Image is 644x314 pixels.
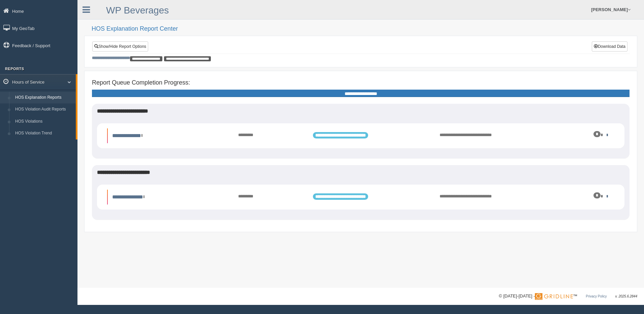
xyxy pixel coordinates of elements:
[92,80,630,86] h4: Report Queue Completion Progress:
[12,103,76,116] a: HOS Violation Audit Reports
[615,294,637,298] span: v. 2025.6.2844
[499,293,637,300] div: © [DATE]-[DATE] - ™
[92,41,148,52] a: Show/Hide Report Options
[92,26,637,32] h2: HOS Explanation Report Center
[586,294,607,298] a: Privacy Policy
[592,41,627,52] button: Download Data
[12,116,76,128] a: HOS Violations
[106,5,169,15] a: WP Beverages
[535,293,573,300] img: Gridline
[12,92,76,104] a: HOS Explanation Reports
[107,128,614,143] li: Expand
[12,127,76,139] a: HOS Violation Trend
[107,190,614,205] li: Expand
